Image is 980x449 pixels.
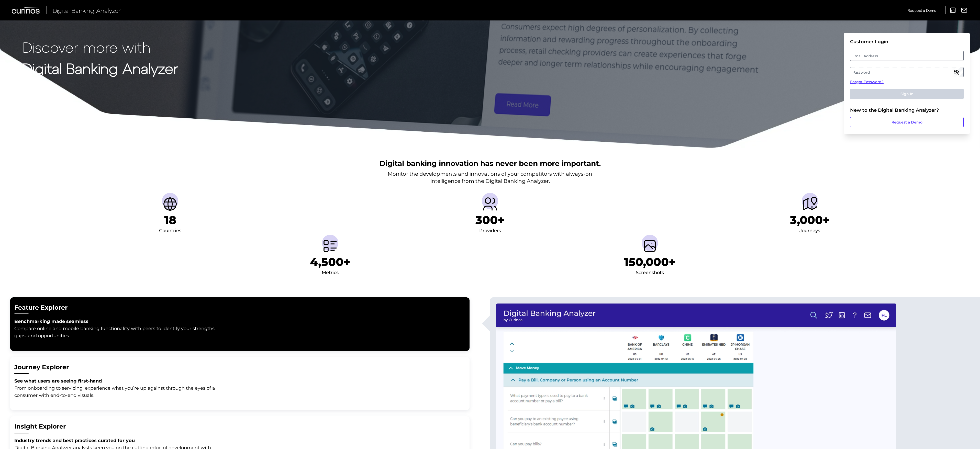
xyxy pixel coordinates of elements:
h1: 300+ [475,213,505,227]
div: Providers [479,227,501,235]
button: Feature ExplorerBenchmarking made seamless Compare online and mobile banking functionality with p... [10,297,470,351]
strong: Benchmarking made seamless [14,319,88,324]
h2: Digital banking innovation has never been more important. [380,159,601,168]
p: Discover more with [23,39,178,55]
p: From onboarding to servicing, experience what you’re up against through the eyes of a consumer wi... [14,377,219,399]
button: Sign In [850,89,964,99]
img: Metrics [322,238,338,254]
img: Providers [482,196,498,212]
div: Customer Login [850,39,964,44]
p: Monitor the developments and innovations of your competitors with always-on intelligence from the... [388,170,592,185]
h1: 18 [164,213,176,227]
label: Password [850,68,963,77]
img: Journeys [802,196,818,212]
a: Forgot Password? [850,79,964,85]
button: Journey ExplorerSee what users are seeing first-hand From onboarding to servicing, experience wha... [10,357,470,410]
h2: Journey Explorer [14,363,465,372]
label: Email Address [850,51,963,60]
p: Compare online and mobile banking functionality with peers to identify your strengths, gaps, and ... [14,325,219,339]
div: Metrics [322,269,339,277]
img: Screenshots [642,238,658,254]
a: Request a Demo [850,117,964,127]
h2: Feature Explorer [14,304,465,312]
div: Countries [159,227,181,235]
div: New to the Digital Banking Analyzer? [850,107,964,113]
strong: See what users are seeing first-hand [14,378,102,384]
div: Journeys [799,227,820,235]
a: Request a Demo [908,6,936,15]
h1: 4,500+ [310,255,350,269]
span: Request a Demo [908,8,936,13]
strong: Industry trends and best practices curated for you [14,438,135,443]
img: Countries [162,196,178,212]
h1: 150,000+ [624,255,676,269]
h1: 3,000+ [790,213,830,227]
strong: Digital Banking Analyzer [23,60,178,77]
img: Curinos [12,7,40,14]
div: Screenshots [636,269,664,277]
h2: Insight Explorer [14,422,465,431]
span: Digital Banking Analyzer [53,7,121,14]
